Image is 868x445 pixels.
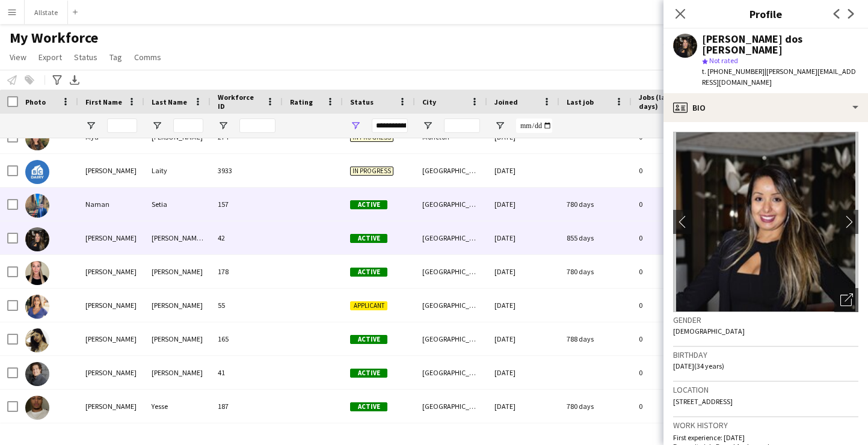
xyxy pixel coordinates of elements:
div: 0 [632,221,710,254]
div: 0 [632,255,710,288]
span: Active [350,402,387,411]
input: First Name Filter Input [107,118,137,133]
div: 187 [211,390,283,423]
input: Joined Filter Input [516,118,552,133]
img: Natalia Alves dos Santos [25,227,49,251]
span: Workforce ID [218,93,261,111]
div: 42 [211,221,283,254]
a: Export [34,49,67,65]
div: 3933 [211,154,283,187]
div: [GEOGRAPHIC_DATA] [415,188,487,221]
button: Open Filter Menu [152,120,162,131]
span: In progress [350,167,393,176]
app-action-btn: Export XLSX [67,73,82,87]
span: Status [74,52,97,63]
span: | [PERSON_NAME][EMAIL_ADDRESS][DOMAIN_NAME] [702,67,856,87]
div: [DATE] [487,390,559,423]
span: Export [38,52,62,63]
h3: Birthday [673,349,858,360]
a: Status [69,49,102,65]
div: [PERSON_NAME] [144,289,211,322]
a: View [5,49,31,65]
span: Not rated [709,56,738,65]
img: Natalie Adelson [25,261,49,285]
span: Status [350,97,374,106]
div: [GEOGRAPHIC_DATA] [415,322,487,355]
img: Naman Setia [25,194,49,218]
div: Setia [144,188,211,221]
div: 41 [211,356,283,389]
div: [PERSON_NAME] [144,322,211,355]
h3: Gender [673,315,858,325]
div: [GEOGRAPHIC_DATA] [415,221,487,254]
span: Active [350,200,387,209]
div: Bio [663,93,868,122]
div: [DATE] [487,356,559,389]
div: 0 [632,390,710,423]
div: 55 [211,289,283,322]
div: 0 [632,322,710,355]
div: Laity [144,154,211,187]
div: 0 [632,289,710,322]
span: Last Name [152,97,187,106]
span: View [10,52,26,63]
input: Last Name Filter Input [173,118,203,133]
div: [DATE] [487,154,559,187]
img: Nate Friedman [25,362,49,386]
div: [PERSON_NAME] dos [PERSON_NAME] [702,34,858,55]
span: [STREET_ADDRESS] [673,397,733,406]
h3: Profile [663,6,868,22]
div: 165 [211,322,283,355]
div: [PERSON_NAME] [78,154,144,187]
div: [PERSON_NAME] [78,390,144,423]
span: [DEMOGRAPHIC_DATA] [673,327,745,336]
input: Workforce ID Filter Input [239,118,275,133]
div: 0 [632,154,710,187]
div: [PERSON_NAME] [78,289,144,322]
img: Nathan Yesse [25,396,49,420]
input: City Filter Input [444,118,480,133]
div: 780 days [559,255,632,288]
p: First experience: [DATE] [673,433,858,442]
span: t. [PHONE_NUMBER] [702,67,765,76]
span: Last job [567,97,594,106]
div: Yesse [144,390,211,423]
div: 0 [632,188,710,221]
span: Active [350,369,387,378]
img: Crew avatar or photo [673,132,858,312]
div: 788 days [559,322,632,355]
div: [PERSON_NAME] [78,221,144,254]
span: Comms [134,52,161,63]
div: Open photos pop-in [834,288,858,312]
div: 0 [632,356,710,389]
a: Tag [105,49,127,65]
span: [DATE] (34 years) [673,361,724,370]
span: Jobs (last 90 days) [639,93,688,111]
h3: Location [673,384,858,395]
div: [GEOGRAPHIC_DATA] [415,154,487,187]
div: 178 [211,255,283,288]
div: [DATE] [487,322,559,355]
div: 780 days [559,188,632,221]
div: [GEOGRAPHIC_DATA] [415,390,487,423]
span: First Name [85,97,122,106]
div: [GEOGRAPHIC_DATA] [415,289,487,322]
button: Open Filter Menu [494,120,505,131]
span: Active [350,268,387,277]
span: Joined [494,97,518,106]
img: Natasha Fernandes [25,328,49,352]
span: My Workforce [10,29,98,47]
div: [PERSON_NAME] [144,356,211,389]
div: [DATE] [487,289,559,322]
div: Naman [78,188,144,221]
span: Tag [109,52,122,63]
span: City [422,97,436,106]
span: Applicant [350,301,387,310]
div: 157 [211,188,283,221]
button: Open Filter Menu [85,120,96,131]
div: [PERSON_NAME] [78,255,144,288]
div: 855 days [559,221,632,254]
button: Open Filter Menu [422,120,433,131]
div: [DATE] [487,221,559,254]
app-action-btn: Advanced filters [50,73,64,87]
